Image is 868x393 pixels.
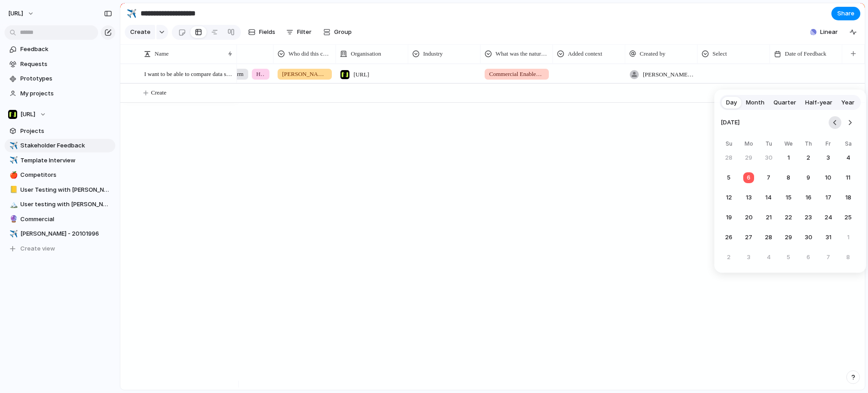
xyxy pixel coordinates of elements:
button: Tuesday, October 21st, 2025 [760,209,777,226]
th: Wednesday [780,140,797,150]
button: Saturday, October 25th, 2025 [840,209,856,226]
button: Tuesday, October 14th, 2025 [760,189,777,206]
button: Go to the Next Month [844,116,856,129]
button: Friday, October 24th, 2025 [820,209,836,226]
button: Friday, October 3rd, 2025 [820,150,836,166]
button: Monday, October 20th, 2025 [741,209,757,226]
button: Tuesday, October 28th, 2025 [760,229,777,246]
span: [DATE] [721,113,740,133]
button: Monday, October 27th, 2025 [741,229,757,246]
button: Go to the Previous Month [829,116,841,129]
button: Wednesday, October 29th, 2025 [780,229,797,246]
button: Wednesday, October 15th, 2025 [780,189,797,206]
span: Quarter [774,98,796,107]
button: Sunday, October 12th, 2025 [721,189,737,206]
button: Thursday, October 23rd, 2025 [800,209,816,226]
button: Year [837,95,859,110]
button: Thursday, October 30th, 2025 [800,229,816,246]
button: Thursday, October 2nd, 2025 [800,150,816,166]
th: Sunday [721,140,737,150]
button: Today, Monday, October 6th, 2025 [741,170,757,186]
button: Thursday, October 16th, 2025 [800,189,816,206]
button: Wednesday, October 22nd, 2025 [780,209,797,226]
button: Friday, October 31st, 2025 [820,229,836,246]
button: Sunday, October 26th, 2025 [721,229,737,246]
button: Monday, October 13th, 2025 [741,189,757,206]
button: Friday, November 7th, 2025 [820,249,836,265]
button: Wednesday, October 8th, 2025 [780,170,797,186]
button: Half-year [801,95,837,110]
button: Saturday, November 8th, 2025 [840,249,856,265]
button: Sunday, October 19th, 2025 [721,209,737,226]
span: Month [746,98,764,107]
button: Monday, September 29th, 2025 [741,150,757,166]
span: Day [726,98,737,107]
th: Tuesday [760,140,777,150]
button: Wednesday, October 1st, 2025 [780,150,797,166]
button: Sunday, September 28th, 2025 [721,150,737,166]
th: Monday [741,140,757,150]
button: Friday, October 10th, 2025 [820,170,836,186]
button: Wednesday, November 5th, 2025 [780,249,797,265]
button: Saturday, October 18th, 2025 [840,189,856,206]
button: Monday, November 3rd, 2025 [741,249,757,265]
button: Quarter [769,95,801,110]
button: Saturday, November 1st, 2025 [840,229,856,246]
th: Friday [820,140,836,150]
button: Sunday, October 5th, 2025 [721,170,737,186]
button: Sunday, November 2nd, 2025 [721,249,737,265]
button: Thursday, November 6th, 2025 [800,249,816,265]
th: Saturday [840,140,856,150]
th: Thursday [800,140,816,150]
span: Half-year [805,98,832,107]
button: Thursday, October 9th, 2025 [800,170,816,186]
table: October 2025 [721,140,856,265]
button: Saturday, October 4th, 2025 [840,150,856,166]
button: Tuesday, October 7th, 2025 [760,170,777,186]
span: Year [841,98,854,107]
button: Saturday, October 11th, 2025 [840,170,856,186]
button: Month [741,95,769,110]
button: Friday, October 17th, 2025 [820,189,836,206]
button: Tuesday, November 4th, 2025 [760,249,777,265]
button: Tuesday, September 30th, 2025 [760,150,777,166]
button: Day [722,95,741,110]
